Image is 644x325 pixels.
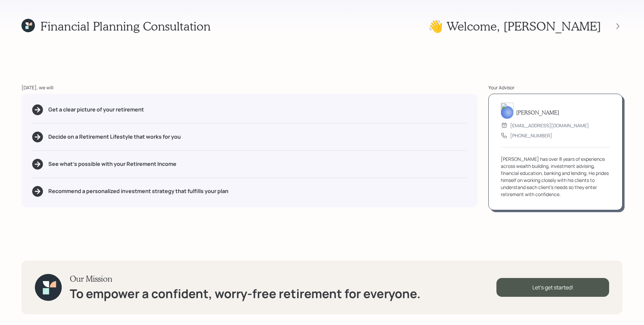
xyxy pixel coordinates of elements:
div: [EMAIL_ADDRESS][DOMAIN_NAME] [510,122,589,129]
div: Your Advisor [488,84,623,91]
img: james-distasi-headshot.png [501,103,514,119]
div: [DATE], we will: [21,84,478,91]
h5: Recommend a personalized investment strategy that fulfills your plan [48,188,228,194]
h5: Get a clear picture of your retirement [48,106,144,113]
h5: See what's possible with your Retirement Income [48,161,176,167]
h5: [PERSON_NAME] [516,109,559,115]
div: [PERSON_NAME] has over 8 years of experience across wealth building, investment advising, financi... [501,155,610,198]
h5: Decide on a Retirement Lifestyle that works for you [48,134,181,140]
div: [PHONE_NUMBER] [510,132,552,139]
div: Let's get started! [496,278,609,297]
h1: To empower a confident, worry-free retirement for everyone. [70,286,421,301]
h1: Financial Planning Consultation [40,19,211,33]
h3: Our Mission [70,274,421,284]
h1: 👋 Welcome , [PERSON_NAME] [428,19,601,33]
